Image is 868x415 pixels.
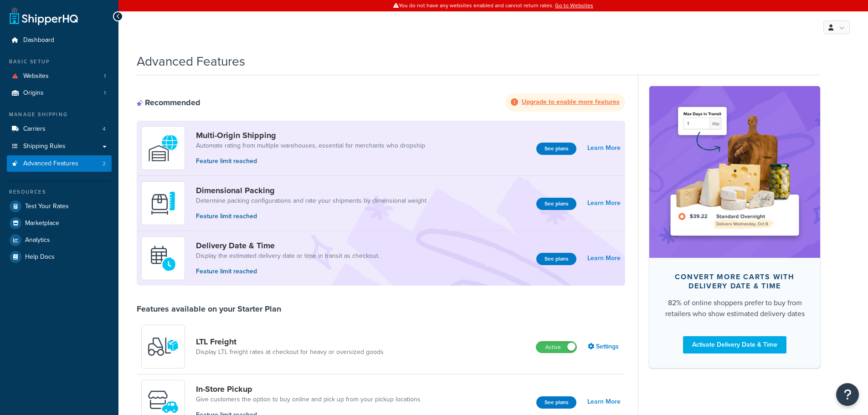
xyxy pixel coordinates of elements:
a: Display LTL freight rates at checkout for heavy or oversized goods [196,348,384,357]
span: Test Your Rates [25,203,69,210]
div: Convert more carts with delivery date & time [664,272,806,291]
a: Origins1 [7,85,112,102]
a: Multi-Origin Shipping [196,130,425,140]
img: y79ZsPf0fXUFUhFXDzUgf+ktZg5F2+ohG75+v3d2s1D9TjoU8PiyCIluIjV41seZevKCRuEjTPPOKHJsQcmKCXGdfprl3L4q7... [147,331,179,363]
div: Basic Setup [7,58,112,66]
span: Shipping Rules [23,143,66,150]
a: Activate Delivery Date & Time [683,336,786,354]
span: Websites [23,72,49,80]
button: Open Resource Center [836,383,859,406]
p: Feature limit reached [196,156,425,166]
span: 4 [103,125,106,133]
a: Give customers the option to buy online and pick up from your pickup locations [196,395,421,404]
a: Go to Websites [555,1,593,10]
label: Active [536,342,576,353]
span: 1 [104,72,106,80]
strong: Upgrade to enable more features [522,97,620,107]
a: Learn More [587,252,621,265]
a: Advanced Features2 [7,155,112,172]
div: Resources [7,188,112,196]
div: Features available on your Starter Plan [137,304,281,314]
img: gfkeb5ejjkALwAAAABJRU5ErkJggg== [147,242,179,274]
button: See plans [536,143,576,155]
button: See plans [536,396,576,409]
a: Learn More [587,197,621,210]
span: Advanced Features [23,160,78,168]
a: In-Store Pickup [196,384,421,394]
a: Display the estimated delivery date or time in transit as checkout. [196,251,380,261]
img: WatD5o0RtDAAAAAElFTkSuQmCC [147,132,179,164]
div: 82% of online shoppers prefer to buy from retailers who show estimated delivery dates [664,297,806,319]
a: Determine packing configurations and rate your shipments by dimensional weight [196,196,426,205]
span: Dashboard [23,36,54,44]
span: Analytics [25,236,50,244]
a: Marketplace [7,215,112,231]
span: 1 [104,89,106,97]
div: Manage Shipping [7,111,112,118]
button: See plans [536,253,576,265]
li: Carriers [7,121,112,138]
a: Automate rating from multiple warehouses, essential for merchants who dropship [196,141,425,150]
li: Advanced Features [7,155,112,172]
a: Dimensional Packing [196,185,426,195]
div: Recommended [137,97,200,108]
span: 2 [103,160,106,168]
a: Carriers4 [7,121,112,138]
a: LTL Freight [196,337,384,347]
a: Shipping Rules [7,138,112,155]
span: Carriers [23,125,46,133]
a: Analytics [7,232,112,248]
a: Learn More [587,142,621,154]
a: Websites1 [7,68,112,85]
li: Origins [7,85,112,102]
button: See plans [536,198,576,210]
a: Settings [588,340,621,353]
a: Help Docs [7,249,112,265]
a: Test Your Rates [7,198,112,215]
span: Origins [23,89,44,97]
a: Learn More [587,395,621,408]
img: DTVBYsAAAAAASUVORK5CYII= [147,187,179,219]
span: Help Docs [25,253,55,261]
h1: Advanced Features [137,52,245,70]
img: feature-image-ddt-36eae7f7280da8017bfb280eaccd9c446f90b1fe08728e4019434db127062ab4.png [663,100,806,244]
p: Feature limit reached [196,211,426,221]
a: Dashboard [7,32,112,49]
a: Delivery Date & Time [196,241,380,251]
span: Marketplace [25,220,59,227]
p: Feature limit reached [196,266,380,277]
